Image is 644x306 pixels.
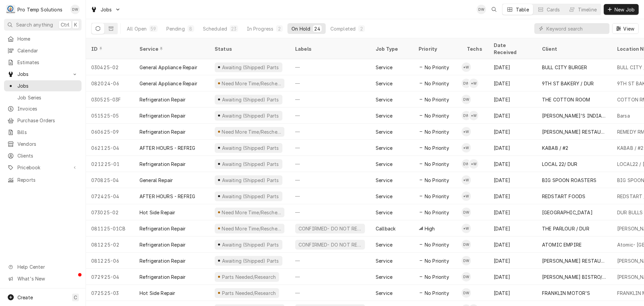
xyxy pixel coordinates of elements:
[376,144,392,151] div: Service
[462,288,471,298] div: Dakota Williams's Avatar
[462,175,471,185] div: *Kevin Williams's Avatar
[488,188,537,204] div: [DATE]
[578,6,597,13] div: Timeline
[477,5,486,14] div: Dana Williams's Avatar
[290,107,370,124] div: —
[140,225,185,232] div: Refrigeration Repair
[488,204,537,220] div: [DATE]
[425,209,449,216] span: No Priority
[86,59,134,75] div: 030425-02
[86,124,134,140] div: 060625-09
[542,161,577,168] div: LOCAL 22/ DUR
[127,25,147,32] div: All Open
[542,144,569,151] div: KABAB / #2
[86,107,134,124] div: 051525-05
[419,45,455,52] div: Priority
[425,177,449,184] span: No Priority
[17,82,78,89] span: Jobs
[376,96,392,103] div: Service
[542,193,585,200] div: REDSTART FOODS
[462,159,471,169] div: Dakota Williams's Avatar
[70,5,80,14] div: Dana Williams's Avatar
[488,156,537,172] div: [DATE]
[221,241,279,248] div: Awaiting (Shipped) Parts
[247,25,274,32] div: In Progress
[221,273,276,280] div: Parts Needed/Research
[221,209,282,216] div: Need More Time/Reschedule
[140,96,185,103] div: Refrigeration Repair
[376,128,392,135] div: Service
[425,112,449,119] span: No Priority
[86,140,134,156] div: 062125-04
[291,25,310,32] div: On Hold
[488,236,537,253] div: [DATE]
[376,45,408,52] div: Job Type
[61,21,69,28] span: Ctrl
[469,79,478,88] div: *Kevin Williams's Avatar
[622,25,636,32] span: View
[221,193,279,200] div: Awaiting (Shipped) Parts
[290,59,370,75] div: —
[488,140,537,156] div: [DATE]
[462,256,471,265] div: Dakota Williams's Avatar
[295,45,365,52] div: Labels
[140,257,185,264] div: Refrigeration Repair
[376,225,395,232] div: Callback
[277,25,281,32] div: 2
[6,5,15,14] div: P
[613,6,636,13] span: New Job
[17,275,77,282] span: What's New
[17,6,62,13] div: Pro Temp Solutions
[221,177,279,184] div: Awaiting (Shipped) Parts
[542,45,605,52] div: Client
[290,269,370,285] div: —
[376,241,392,248] div: Service
[290,204,370,220] div: —
[462,191,471,201] div: *Kevin Williams's Avatar
[86,188,134,204] div: 072425-04
[462,127,471,136] div: *Kevin Williams's Avatar
[4,33,82,44] a: Home
[17,129,78,136] span: Bills
[462,95,471,104] div: DW
[221,96,279,103] div: Awaiting (Shipped) Parts
[542,80,594,87] div: 9TH ST BAKERY / DUR
[140,128,185,135] div: Refrigeration Repair
[70,5,80,14] div: DW
[488,107,537,124] div: [DATE]
[376,193,392,200] div: Service
[376,64,392,71] div: Service
[290,188,370,204] div: —
[140,209,175,216] div: Hot Side Repair
[469,111,478,120] div: *Kevin Williams's Avatar
[221,257,279,264] div: Awaiting (Shipped) Parts
[17,295,33,300] span: Create
[425,161,449,168] span: No Priority
[17,94,78,101] span: Job Series
[86,204,134,220] div: 073025-02
[140,177,173,184] div: General Repair
[488,172,537,188] div: [DATE]
[477,5,486,14] div: DW
[4,150,82,161] a: Clients
[4,127,82,138] a: Bills
[221,128,282,135] div: Need More Time/Reschedule
[376,80,392,87] div: Service
[4,261,82,272] a: Go to Help Center
[542,225,589,232] div: THE PARLOUR / DUR
[488,75,537,91] div: [DATE]
[376,161,392,168] div: Service
[425,128,449,135] span: No Priority
[462,208,471,217] div: DW
[462,272,471,281] div: DW
[542,177,596,184] div: BIG SPOON ROASTERS
[4,273,82,284] a: Go to What's New
[290,75,370,91] div: —
[425,96,449,103] span: No Priority
[290,124,370,140] div: —
[86,253,134,269] div: 081225-06
[4,138,82,149] a: Vendors
[462,79,471,88] div: Dakota Williams's Avatar
[462,62,471,72] div: *Kevin Williams's Avatar
[376,209,392,216] div: Service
